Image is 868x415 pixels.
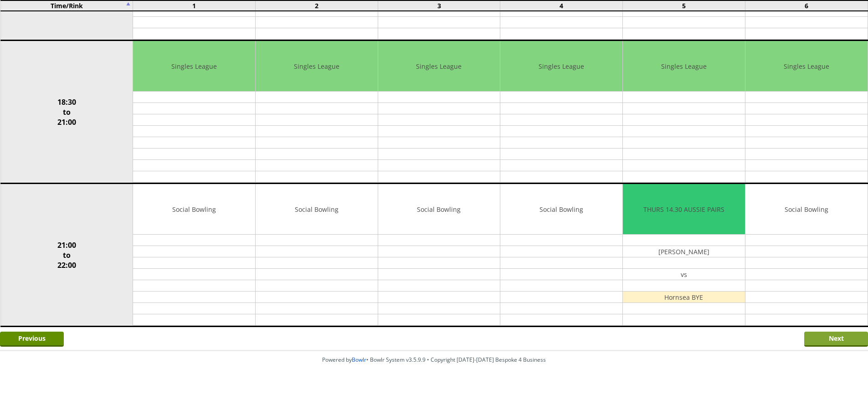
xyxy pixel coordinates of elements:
[133,41,255,92] td: Singles League
[745,184,868,235] td: Social Bowling
[745,0,868,11] td: 6
[623,269,745,280] td: vs
[623,246,745,257] td: [PERSON_NAME]
[256,41,378,92] td: Singles League
[500,0,623,11] td: 4
[745,41,868,92] td: Singles League
[133,184,255,235] td: Social Bowling
[500,41,622,92] td: Singles League
[133,0,256,11] td: 1
[0,0,133,11] td: Time/Rink
[378,0,500,11] td: 3
[623,0,745,11] td: 5
[500,184,622,235] td: Social Bowling
[623,292,745,303] td: Hornsea BYE
[623,184,745,235] td: THURS 14.30 AUSSIE PAIRS
[0,184,133,327] td: 21:00 to 22:00
[378,41,500,92] td: Singles League
[255,0,378,11] td: 2
[804,332,868,347] input: Next
[0,41,133,184] td: 18:30 to 21:00
[623,41,745,92] td: Singles League
[352,356,366,364] a: Bowlr
[322,356,546,364] span: Powered by • Bowlr System v3.5.9.9 • Copyright [DATE]-[DATE] Bespoke 4 Business
[256,184,378,235] td: Social Bowling
[378,184,500,235] td: Social Bowling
